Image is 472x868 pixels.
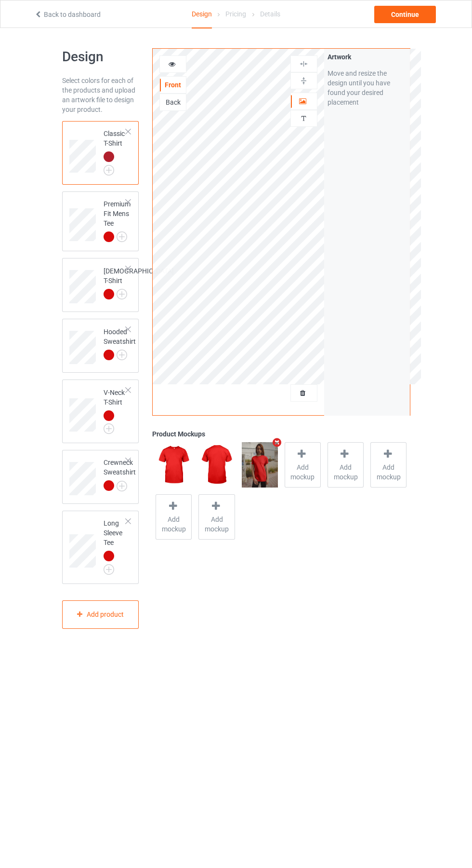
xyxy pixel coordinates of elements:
img: regular.jpg [156,442,192,488]
span: Add mockup [371,462,406,482]
img: svg+xml;base64,PD94bWwgdmVyc2lvbj0iMS4wIiBlbmNvZGluZz0iVVRGLTgiPz4KPHN2ZyB3aWR0aD0iMjJweCIgaGVpZ2... [104,423,114,434]
div: V-Neck T-Shirt [104,388,127,431]
div: [DEMOGRAPHIC_DATA] T-Shirt [62,258,139,312]
div: Add mockup [156,494,192,540]
div: Move and resize the design until you have found your desired placement [328,68,406,107]
div: Add mockup [285,442,321,488]
div: Long Sleeve Tee [104,518,127,571]
a: Back to dashboard [34,11,101,18]
i: Remove mockup [271,437,283,448]
div: Classic T-Shirt [104,129,127,172]
h1: Design [62,48,139,66]
div: Continue [374,6,436,23]
div: Add mockup [328,442,364,488]
div: Product Mockups [152,429,410,439]
div: [DEMOGRAPHIC_DATA] T-Shirt [104,266,174,299]
div: V-Neck T-Shirt [62,380,139,443]
img: svg%3E%0A [299,59,308,68]
span: Add mockup [199,515,234,534]
div: Hooded Sweatshirt [104,327,136,360]
img: svg%3E%0A [299,76,308,85]
div: Add product [62,600,139,629]
div: Long Sleeve Tee [62,511,139,584]
span: Add mockup [285,462,320,482]
div: Add mockup [370,442,406,488]
span: Add mockup [156,515,191,534]
div: Design [192,0,212,28]
div: Artwork [328,52,406,62]
div: Classic T-Shirt [62,121,139,185]
div: Add mockup [198,494,235,540]
img: svg+xml;base64,PD94bWwgdmVyc2lvbj0iMS4wIiBlbmNvZGluZz0iVVRGLTgiPz4KPHN2ZyB3aWR0aD0iMjJweCIgaGVpZ2... [104,564,114,575]
img: svg+xml;base64,PD94bWwgdmVyc2lvbj0iMS4wIiBlbmNvZGluZz0iVVRGLTgiPz4KPHN2ZyB3aWR0aD0iMjJweCIgaGVpZ2... [117,350,127,360]
img: svg+xml;base64,PD94bWwgdmVyc2lvbj0iMS4wIiBlbmNvZGluZz0iVVRGLTgiPz4KPHN2ZyB3aWR0aD0iMjJweCIgaGVpZ2... [104,165,114,176]
img: regular.jpg [198,442,235,488]
img: svg+xml;base64,PD94bWwgdmVyc2lvbj0iMS4wIiBlbmNvZGluZz0iVVRGLTgiPz4KPHN2ZyB3aWR0aD0iMjJweCIgaGVpZ2... [117,231,127,242]
div: Back [160,97,186,107]
div: Crewneck Sweatshirt [62,450,139,504]
div: Details [260,0,280,27]
img: svg+xml;base64,PD94bWwgdmVyc2lvbj0iMS4wIiBlbmNvZGluZz0iVVRGLTgiPz4KPHN2ZyB3aWR0aD0iMjJweCIgaGVpZ2... [117,289,127,299]
div: Pricing [225,0,246,27]
div: Premium Fit Mens Tee [62,191,139,252]
div: Hooded Sweatshirt [62,319,139,373]
div: Front [160,80,186,90]
div: Select colors for each of the products and upload an artwork file to design your product. [62,76,139,114]
span: Add mockup [328,462,363,482]
img: regular.jpg [242,442,278,488]
img: svg%3E%0A [299,114,308,123]
div: Crewneck Sweatshirt [104,458,136,490]
img: svg+xml;base64,PD94bWwgdmVyc2lvbj0iMS4wIiBlbmNvZGluZz0iVVRGLTgiPz4KPHN2ZyB3aWR0aD0iMjJweCIgaGVpZ2... [117,481,127,491]
div: Premium Fit Mens Tee [104,199,131,242]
